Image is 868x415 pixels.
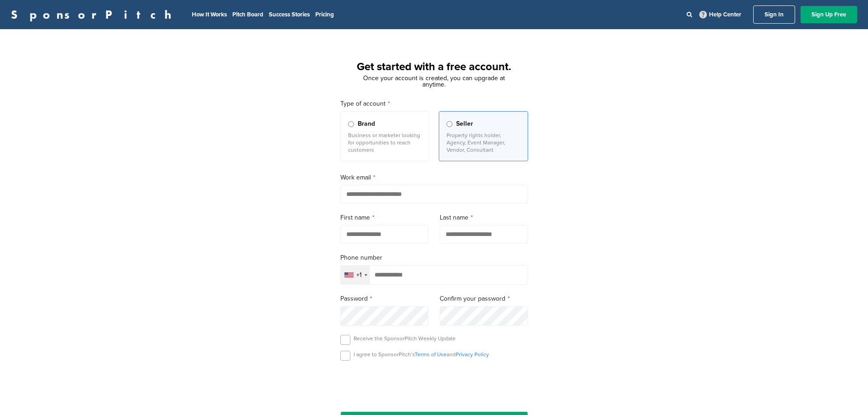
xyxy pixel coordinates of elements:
p: I agree to SponsorPitch’s and [354,351,489,358]
a: Success Stories [269,11,310,18]
label: Phone number [340,253,528,263]
a: Privacy Policy [456,351,489,358]
p: Receive the SponsorPitch Weekly Update [354,335,456,342]
div: Selected country [341,266,370,284]
a: Sign In [753,5,795,24]
span: Brand [358,119,375,129]
label: Password [340,294,429,304]
input: Brand Business or marketer looking for opportunities to reach customers [348,121,354,127]
h1: Get started with a free account. [329,59,539,75]
a: How It Works [192,11,227,18]
a: Help Center [698,9,743,20]
span: Once your account is created, you can upgrade at anytime. [363,74,505,88]
p: Property rights holder, Agency, Event Manager, Vendor, Consultant [447,132,520,154]
a: SponsorPitch [11,9,177,20]
label: First name [340,213,429,223]
label: Last name [440,213,528,223]
p: Business or marketer looking for opportunities to reach customers [348,132,422,154]
a: Sign Up Free [801,6,857,23]
a: Pricing [315,11,334,18]
span: Seller [456,119,473,129]
input: Seller Property rights holder, Agency, Event Manager, Vendor, Consultant [447,121,452,127]
label: Type of account [340,99,528,109]
iframe: reCAPTCHA [382,371,486,398]
label: Work email [340,173,528,183]
div: +1 [356,272,362,278]
a: Pitch Board [232,11,263,18]
a: Terms of Use [415,351,447,358]
label: Confirm your password [440,294,528,304]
